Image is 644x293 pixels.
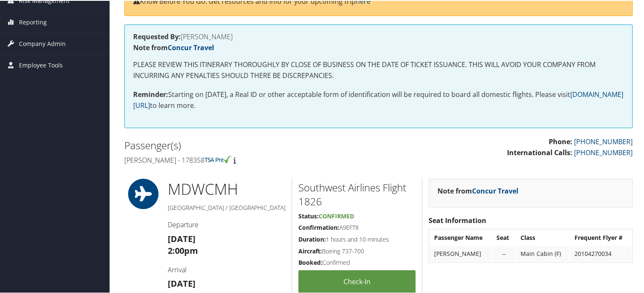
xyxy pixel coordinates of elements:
strong: Confirmation: [298,223,339,231]
h1: MDW CMH [168,178,285,199]
th: Class [516,229,569,245]
div: -- [496,249,511,257]
strong: Note from [133,42,214,51]
h4: Arrival [168,264,285,274]
h4: [PERSON_NAME] - 178358 [124,155,372,164]
span: Employee Tools [19,54,63,75]
strong: [DATE] [168,277,196,288]
a: [PHONE_NUMBER] [574,147,633,156]
h5: 1 hours and 10 minutes [298,234,416,243]
p: PLEASE REVIEW THIS ITINERARY THOROUGHLY BY CLOSE OF BUSINESS ON THE DATE OF TICKET ISSUANCE. THIS... [133,59,624,80]
strong: Aircraft: [298,246,322,254]
a: [PHONE_NUMBER] [574,136,633,145]
strong: Booked: [298,258,322,266]
strong: Status: [298,211,319,219]
strong: International Calls: [507,147,572,156]
th: Frequent Flyer # [570,229,631,245]
strong: [DATE] [168,232,196,244]
span: Confirmed [319,211,354,219]
span: Reporting [19,11,47,32]
h5: [GEOGRAPHIC_DATA] / [GEOGRAPHIC_DATA] [168,203,285,211]
strong: Phone: [549,136,572,145]
strong: Note from [437,185,518,195]
h2: Southwest Airlines Flight 1826 [298,180,416,208]
strong: Seat Information [429,215,486,224]
h5: A9EFT8 [298,223,416,231]
h5: Confirmed [298,258,416,266]
a: Concur Travel [472,185,518,195]
span: Company Admin [19,32,66,54]
td: Main Cabin (F) [516,245,569,261]
h2: Passenger(s) [124,137,372,152]
h4: Departure [168,219,285,228]
p: Starting on [DATE], a Real ID or other acceptable form of identification will be required to boar... [133,89,624,110]
strong: Reminder: [133,89,168,98]
img: tsa-precheck.png [204,155,232,162]
strong: 2:00pm [168,244,198,255]
h5: Boeing 737-700 [298,246,416,255]
a: Check-in [298,269,416,293]
strong: Requested By: [133,31,181,40]
strong: Duration: [298,234,326,242]
h4: [PERSON_NAME] [133,32,624,39]
td: 20104270034 [570,245,631,261]
th: Passenger Name [430,229,491,245]
th: Seat [492,229,515,245]
a: Concur Travel [168,42,214,51]
a: [DOMAIN_NAME][URL] [133,89,623,109]
td: [PERSON_NAME] [430,245,491,261]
